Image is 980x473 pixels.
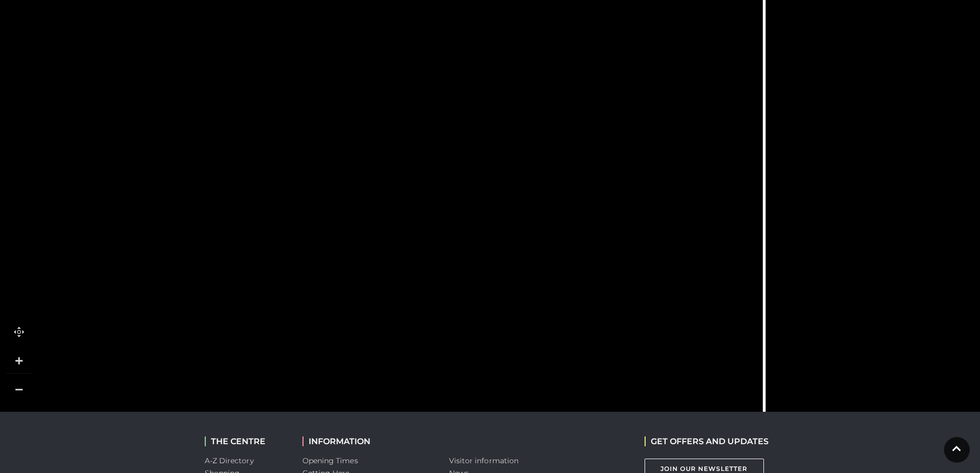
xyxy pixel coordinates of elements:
a: Opening Times [302,456,358,465]
h2: INFORMATION [302,436,434,446]
a: Visitor information [449,456,519,465]
h2: GET OFFERS AND UPDATES [645,436,769,446]
h2: THE CENTRE [205,436,287,446]
a: A-Z Directory [205,456,254,465]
